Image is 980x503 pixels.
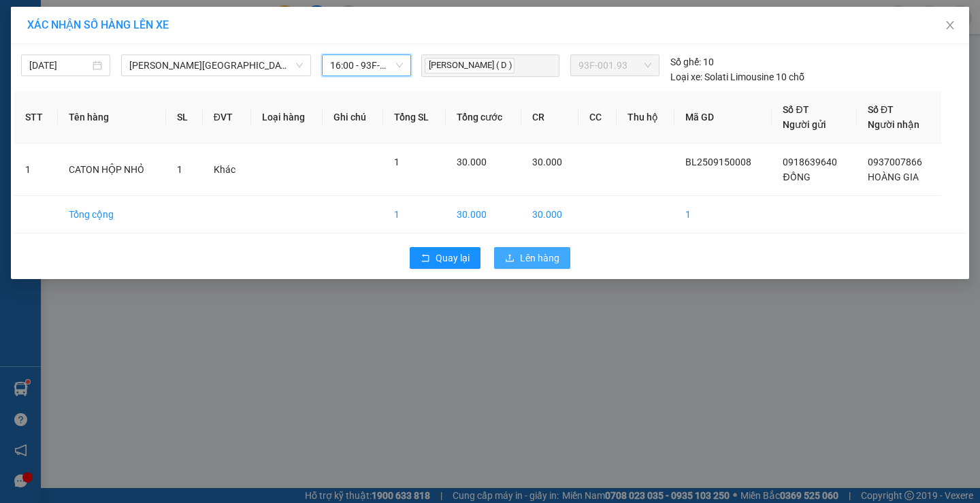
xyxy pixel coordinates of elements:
[494,247,570,269] button: uploadLên hàng
[166,91,202,144] th: SL
[931,7,969,45] button: Close
[670,69,804,84] div: Solati Limousine 10 chỗ
[868,157,922,167] span: 0937007866
[29,58,90,73] input: 15/09/2025
[868,172,919,182] span: HOÀNG GIA
[783,157,837,167] span: 0918639640
[323,91,383,144] th: Ghi chú
[106,44,199,61] div: HOÀNG GIA
[674,196,772,233] td: 1
[617,91,675,144] th: Thu hộ
[670,54,701,69] span: Số ghế:
[521,91,578,144] th: CR
[421,253,430,264] span: rollback
[436,250,470,265] span: Quay lại
[446,196,521,233] td: 30.000
[783,172,810,182] span: ĐỒNG
[203,144,251,196] td: Khác
[12,44,97,61] div: ĐỒNG
[670,54,714,69] div: 10
[58,91,166,144] th: Tên hàng
[330,55,403,76] span: 16:00 - 93F-001.93
[106,13,139,27] span: Nhận:
[10,89,31,103] span: CR :
[27,18,169,31] span: XÁC NHẬN SỐ HÀNG LÊN XE
[521,196,578,233] td: 30.000
[520,250,559,265] span: Lên hàng
[410,247,480,269] button: rollbackQuay lại
[12,12,97,44] div: VP Bình Long
[674,91,772,144] th: Mã GD
[383,91,446,144] th: Tổng SL
[685,157,751,167] span: BL2509150008
[783,104,808,115] span: Số ĐT
[14,91,58,144] th: STT
[394,157,399,167] span: 1
[457,157,487,167] span: 30.000
[425,58,514,74] span: [PERSON_NAME] ( D )
[203,91,251,144] th: ĐVT
[129,55,303,76] span: Lộc Ninh - Hồ Chí Minh
[58,144,166,196] td: CATON HỘP NHỎ
[783,119,826,130] span: Người gửi
[295,61,304,69] span: down
[251,91,323,144] th: Loại hàng
[446,91,521,144] th: Tổng cước
[10,88,99,104] div: 30.000
[868,104,894,115] span: Số ĐT
[505,253,514,264] span: upload
[177,164,182,175] span: 1
[532,157,562,167] span: 30.000
[868,119,919,130] span: Người nhận
[12,13,33,27] span: Gửi:
[945,20,955,31] span: close
[106,12,199,44] div: VP Quận 5
[578,91,617,144] th: CC
[58,196,166,233] td: Tổng cộng
[383,196,446,233] td: 1
[14,144,58,196] td: 1
[670,69,702,84] span: Loại xe:
[578,55,651,76] span: 93F-001.93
